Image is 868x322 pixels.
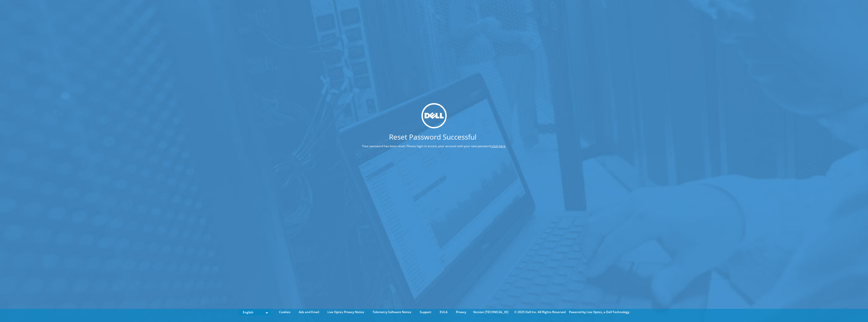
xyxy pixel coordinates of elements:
a: Live Optics Privacy Notice [324,309,368,315]
a: Privacy [452,309,470,315]
a: EULA [436,309,451,315]
a: Cookies [275,309,294,315]
a: Support [416,309,435,315]
li: Version [TECHNICAL_ID] [471,309,511,315]
a: click here [492,144,505,148]
img: dell_svg_logo.svg [421,103,447,128]
h1: Reset Password Successful [343,133,523,140]
p: Your password has been reset. Please login to access your account with your new password, . [343,143,525,149]
li: Powered by Live Optics, a Dell Technology [569,309,629,315]
li: © 2025 Dell Inc. All Rights Reserved [512,309,568,315]
a: Ads and Email [295,309,323,315]
a: Telemetry Software Notice [369,309,415,315]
